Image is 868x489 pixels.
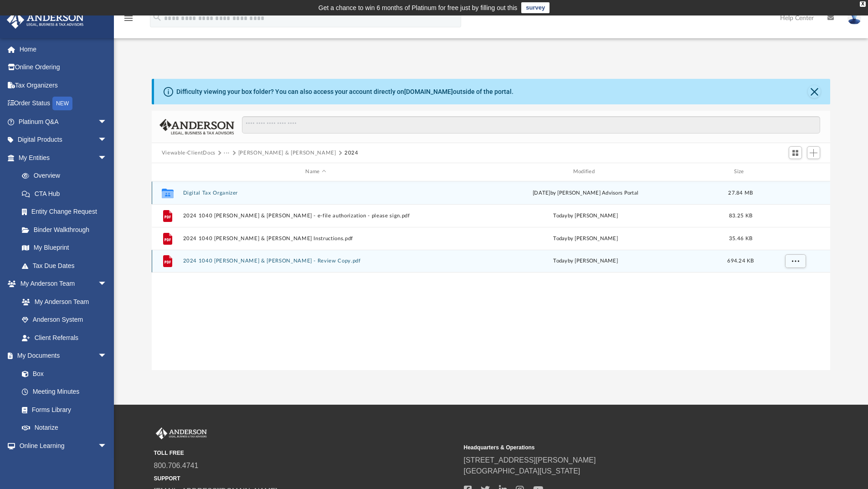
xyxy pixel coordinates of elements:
a: Forms Library [13,401,112,419]
span: 27.84 MB [728,190,753,195]
div: by [PERSON_NAME] [452,211,718,220]
span: 35.46 KB [729,236,752,241]
button: 2024 [344,149,359,157]
img: User Pic [847,11,861,25]
button: Switch to Grid View [789,146,802,159]
button: Digital Tax Organizer [183,190,448,196]
div: Get a chance to win 6 months of Platinum for free just by filling out this [318,2,518,13]
div: NEW [52,97,72,110]
a: My Anderson Team [13,293,112,311]
small: SUPPORT [154,474,457,483]
a: CTA Hub [13,185,121,203]
div: [DATE] by [PERSON_NAME] Advisors Portal [452,189,718,197]
span: 694.24 KB [727,258,754,263]
button: 2024 1040 [PERSON_NAME] & [PERSON_NAME] Instructions.pdf [183,236,448,242]
a: [GEOGRAPHIC_DATA][US_STATE] [464,467,580,475]
img: Anderson Advisors Platinum Portal [4,11,87,29]
small: Headquarters & Operations [464,443,767,452]
span: arrow_drop_down [98,275,116,293]
div: id [156,168,179,176]
a: Binder Walkthrough [13,221,121,239]
button: Close [808,85,821,98]
a: Online Learningarrow_drop_down [6,437,116,455]
span: arrow_drop_down [98,347,116,365]
a: My Documentsarrow_drop_down [6,347,116,365]
button: Viewable-ClientDocs [162,149,216,157]
a: Platinum Q&Aarrow_drop_down [6,113,121,131]
a: Courses [13,455,116,473]
a: Client Referrals [13,329,116,347]
a: My Blueprint [13,239,116,257]
span: arrow_drop_down [98,437,116,455]
div: id [763,168,827,176]
img: Anderson Advisors Platinum Portal [154,427,209,439]
a: My Entitiesarrow_drop_down [6,149,121,167]
button: 2024 1040 [PERSON_NAME] & [PERSON_NAME] - e-file authorization - please sign.pdf [183,213,448,219]
span: arrow_drop_down [98,149,116,167]
div: Difficulty viewing your box folder? You can also access your account directly on outside of the p... [176,87,514,97]
span: today [553,213,567,218]
i: menu [123,13,134,24]
a: 800.706.4741 [154,462,199,469]
a: Notarize [13,419,116,437]
a: Entity Change Request [13,203,121,221]
small: TOLL FREE [154,449,457,457]
a: Digital Productsarrow_drop_down [6,131,121,149]
button: More options [785,254,806,268]
a: Order StatusNEW [6,94,121,113]
div: by [PERSON_NAME] [452,257,718,265]
span: arrow_drop_down [98,131,116,149]
div: Name [182,168,448,176]
button: 2024 1040 [PERSON_NAME] & [PERSON_NAME] - Review Copy.pdf [183,258,448,264]
a: Home [6,40,121,58]
i: search [152,12,162,22]
a: Anderson System [13,311,116,329]
a: menu [123,17,134,24]
button: ··· [224,149,230,157]
div: Modified [452,168,719,176]
a: Box [13,365,112,383]
span: arrow_drop_down [98,113,116,131]
a: [DOMAIN_NAME] [404,88,453,95]
span: today [553,258,567,263]
a: Overview [13,167,121,185]
div: Size [722,168,759,176]
div: by [PERSON_NAME] [452,234,718,242]
span: today [553,236,567,241]
a: Meeting Minutes [13,383,116,401]
button: Add [807,146,821,159]
a: Tax Organizers [6,76,121,94]
a: Tax Due Dates [13,257,121,275]
div: grid [152,181,831,370]
button: [PERSON_NAME] & [PERSON_NAME] [238,149,336,157]
span: 83.25 KB [729,213,752,218]
a: survey [521,2,550,13]
div: close [860,1,866,7]
input: Search files and folders [242,116,820,134]
a: [STREET_ADDRESS][PERSON_NAME] [464,456,596,464]
a: My Anderson Teamarrow_drop_down [6,275,116,293]
a: Online Ordering [6,58,121,77]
